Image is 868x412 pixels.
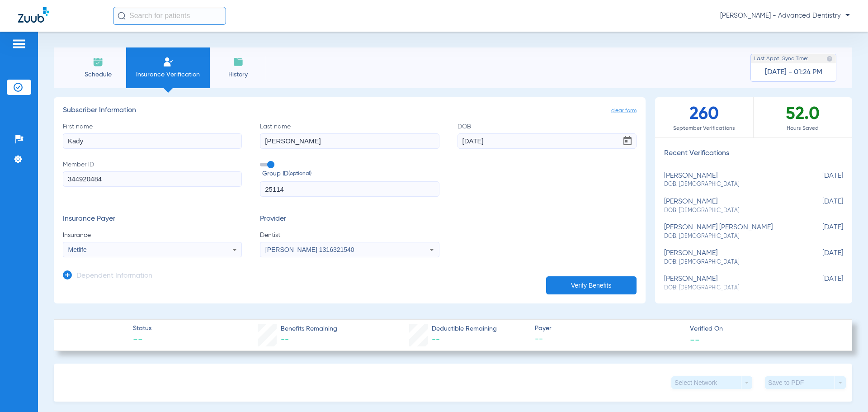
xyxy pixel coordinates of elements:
label: Member ID [63,160,242,197]
button: Verify Benefits [546,276,637,294]
span: [DATE] [798,172,843,189]
span: [DATE] [798,223,843,240]
span: Metlife [68,246,87,253]
img: Manual Insurance Verification [163,57,174,67]
div: [PERSON_NAME] [664,275,798,292]
span: September Verifications [655,124,753,133]
span: Deductible Remaining [432,324,497,334]
span: Hours Saved [754,124,852,133]
img: hamburger-icon [12,38,26,49]
h3: Insurance Payer [63,215,242,224]
span: [PERSON_NAME] - Advanced Dentistry [720,11,850,20]
span: Group ID [262,169,439,179]
img: last sync help info [826,56,833,62]
span: [PERSON_NAME] 1316321540 [265,246,354,253]
span: DOB: [DEMOGRAPHIC_DATA] [664,232,798,241]
button: Open calendar [618,132,637,150]
label: First name [63,122,242,149]
input: Last name [260,133,439,149]
input: Search for patients [113,7,226,25]
span: [DATE] [798,198,843,214]
div: [PERSON_NAME] [664,249,798,266]
span: History [217,70,259,79]
span: [DATE] [798,249,843,266]
h3: Provider [260,215,439,224]
span: Last Appt. Sync Time: [754,54,808,63]
span: Insurance Verification [133,70,203,79]
div: 260 [655,97,754,137]
img: Schedule [93,57,104,67]
input: DOBOpen calendar [458,133,637,149]
span: -- [133,334,151,346]
span: Insurance [63,231,242,240]
span: DOB: [DEMOGRAPHIC_DATA] [664,207,798,215]
h3: Subscriber Information [63,106,637,115]
div: [PERSON_NAME] [664,198,798,214]
span: Status [133,324,151,333]
span: clear form [611,106,637,115]
span: Verified On [690,324,837,334]
img: Search Icon [118,12,126,20]
input: Member ID [63,171,242,187]
span: -- [690,335,700,344]
span: -- [432,336,440,344]
span: Benefits Remaining [281,324,337,334]
label: DOB [458,122,637,149]
input: First name [63,133,242,149]
small: (optional) [288,169,311,179]
span: -- [281,336,289,344]
span: -- [535,334,682,345]
img: History [233,57,244,67]
h3: Recent Verifications [655,149,852,158]
div: [PERSON_NAME] [PERSON_NAME] [664,223,798,240]
img: Zuub Logo [18,7,49,23]
div: 52.0 [754,97,852,137]
span: Schedule [76,70,119,79]
span: Payer [535,324,682,333]
label: Last name [260,122,439,149]
span: [DATE] - 01:24 PM [765,68,822,77]
span: Dentist [260,231,439,240]
div: [PERSON_NAME] [664,172,798,189]
h3: Dependent Information [76,272,152,281]
span: DOB: [DEMOGRAPHIC_DATA] [664,180,798,189]
span: DOB: [DEMOGRAPHIC_DATA] [664,258,798,266]
span: [DATE] [798,275,843,292]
